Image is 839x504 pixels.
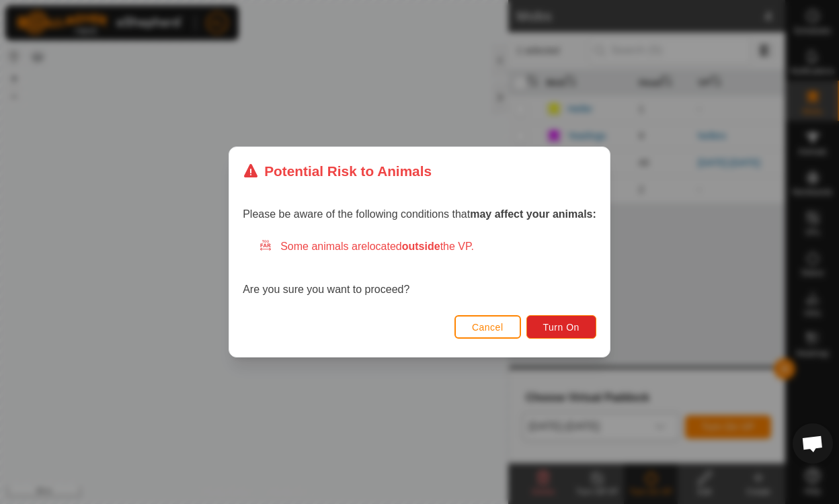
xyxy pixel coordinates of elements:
span: located the VP. [367,241,474,252]
button: Cancel [454,315,521,339]
div: Are you sure you want to proceed? [243,239,596,298]
strong: may affect your animals: [470,208,596,220]
button: Turn On [526,315,596,339]
div: Potential Risk to Animals [243,161,432,181]
span: Cancel [472,322,504,333]
span: Please be aware of the following conditions that [243,208,596,220]
a: Open chat [793,423,833,464]
div: Some animals are [259,239,596,255]
strong: outside [402,241,440,252]
span: Turn On [543,322,580,333]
